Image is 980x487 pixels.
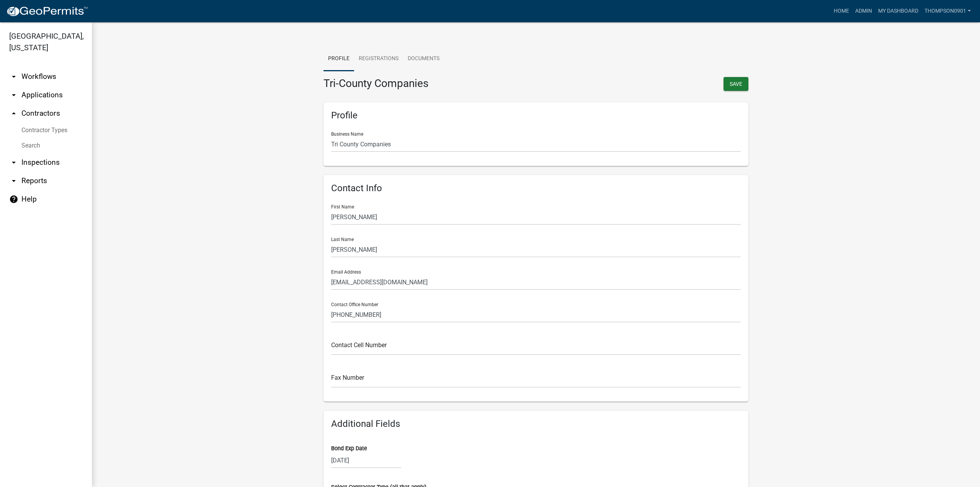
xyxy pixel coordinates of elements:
a: thompson0901 [921,4,974,18]
a: Home [831,4,852,18]
a: Profile [323,47,354,71]
h6: Profile [331,110,741,121]
input: mm/dd/yyyy [331,453,401,468]
i: arrow_drop_down [9,176,18,185]
a: Documents [403,47,444,71]
h6: Contact Info [331,183,741,194]
i: arrow_drop_down [9,90,18,100]
a: Registrations [354,47,403,71]
i: arrow_drop_up [9,109,18,118]
a: My Dashboard [875,4,921,18]
i: arrow_drop_down [9,158,18,167]
button: Save [724,77,748,91]
a: Admin [852,4,875,18]
i: arrow_drop_down [9,72,18,81]
i: help [9,195,18,204]
h6: Additional Fields [331,418,741,430]
h3: Tri-County Companies [323,77,530,90]
label: Bond Exp Date [331,446,367,451]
